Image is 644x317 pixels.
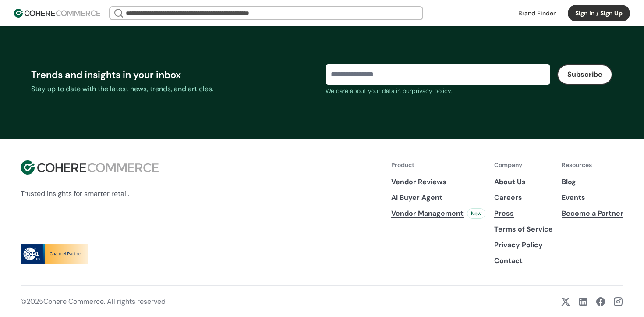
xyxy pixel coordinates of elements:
a: Press [494,208,553,219]
div: New [467,208,485,219]
button: Sign In / Sign Up [568,5,630,21]
button: Subscribe [557,64,612,85]
a: AI Buyer Agent [391,192,485,203]
span: . [451,87,453,95]
a: Careers [494,192,553,203]
p: Resources [562,160,623,170]
p: © 2025 Cohere Commerce. All rights reserved [21,296,166,307]
div: Trends and insights in your inbox [31,68,318,82]
a: privacy policy [412,86,451,96]
p: Privacy Policy [494,240,553,250]
a: Vendor Reviews [391,177,485,187]
p: Company [494,160,553,170]
a: About Us [494,177,553,187]
a: Blog [562,177,623,187]
img: Cohere Logo [21,160,159,175]
div: Stay up to date with the latest news, trends, and articles. [31,84,318,94]
a: Become a Partner [562,208,623,219]
a: Vendor ManagementNew [391,208,485,219]
a: Contact [494,256,553,266]
p: Trusted insights for smarter retail. [21,189,159,199]
img: Cohere Logo [14,9,100,18]
span: Vendor Management [391,208,464,219]
a: Events [562,192,623,203]
p: Terms of Service [494,224,553,235]
p: Product [391,160,485,170]
span: We care about your data in our [326,87,412,95]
